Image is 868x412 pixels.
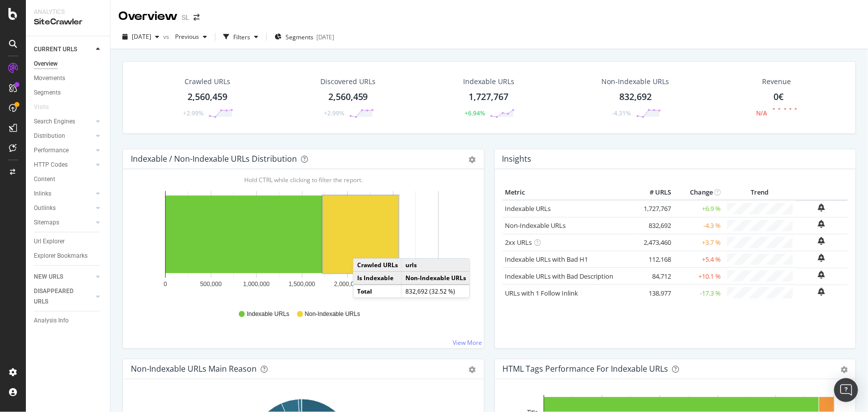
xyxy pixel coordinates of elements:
div: Analysis Info [34,315,69,326]
td: -4.3 % [674,217,724,234]
a: 2xx URLs [505,238,532,247]
div: HTTP Codes [34,160,68,170]
button: Filters [219,29,262,45]
span: vs [163,32,171,41]
div: Segments [34,88,61,98]
a: Distribution [34,131,93,141]
a: Segments [34,88,103,98]
div: bell-plus [818,254,825,262]
div: gear [469,366,476,373]
span: Segments [286,33,313,41]
div: N/A [757,109,768,117]
td: 2,473,460 [634,234,674,251]
td: Crawled URLs [354,259,402,272]
div: Analytics [34,8,102,16]
div: Overview [34,59,58,69]
a: Overview [34,59,103,69]
a: Indexable URLs [505,204,551,213]
div: bell-plus [818,237,825,245]
a: Sitemaps [34,217,93,228]
a: CURRENT URLS [34,44,93,55]
a: Indexable URLs with Bad H1 [505,255,588,264]
text: 0 [164,281,167,288]
td: Is Indexable [354,272,402,285]
h4: Insights [502,152,532,166]
td: 112,168 [634,251,674,268]
a: Search Engines [34,116,93,127]
td: Non-Indexable URLs [401,272,470,285]
td: 832,692 [634,217,674,234]
a: Analysis Info [34,315,103,326]
text: 500,000 [200,281,222,288]
div: Explorer Bookmarks [34,251,88,261]
a: View More [453,338,482,347]
a: Indexable URLs with Bad Description [505,272,614,281]
span: Previous [171,32,199,41]
div: Search Engines [34,116,75,127]
div: Overview [118,8,178,25]
a: DISAPPEARED URLS [34,286,93,307]
div: bell-plus [818,220,825,228]
svg: A chart. [131,185,473,301]
div: Content [34,174,55,185]
td: +3.7 % [674,234,724,251]
div: arrow-right-arrow-left [193,14,199,21]
div: gear [841,366,848,373]
td: 1,727,767 [634,200,674,217]
span: Non-Indexable URLs [305,310,360,318]
text: 1,000,000 [243,281,270,288]
div: HTML Tags Performance for Indexable URLs [503,364,669,374]
a: NEW URLS [34,272,93,282]
td: +6.9 % [674,200,724,217]
text: 2,000,000 [334,281,361,288]
a: Movements [34,73,103,84]
span: Indexable URLs [247,310,289,318]
div: NEW URLS [34,272,63,282]
div: CURRENT URLS [34,44,77,55]
div: Url Explorer [34,236,65,247]
td: urls [401,259,470,272]
div: 1,727,767 [469,91,508,103]
div: Crawled URLs [185,77,230,87]
div: Discovered URLs [320,77,376,87]
td: Total [354,285,402,298]
div: Filters [233,33,250,41]
div: +2.99% [183,109,203,117]
th: Change [674,185,724,200]
div: bell-plus [818,288,825,296]
th: # URLS [634,185,674,200]
div: SL [182,12,190,22]
td: +10.1 % [674,268,724,285]
td: +5.4 % [674,251,724,268]
div: Sitemaps [34,217,59,228]
span: 0€ [774,91,784,103]
div: 2,560,459 [328,91,368,103]
div: Visits [34,102,49,112]
div: Outlinks [34,203,56,213]
div: -4.31% [612,109,631,117]
div: DISAPPEARED URLS [34,286,84,307]
button: [DATE] [118,29,163,45]
a: Outlinks [34,203,93,213]
div: Distribution [34,131,65,141]
a: Inlinks [34,189,93,199]
text: 1,500,000 [289,281,315,288]
td: -17.3 % [674,285,724,301]
div: SiteCrawler [34,16,102,28]
div: bell-plus [818,271,825,279]
a: Explorer Bookmarks [34,251,103,261]
div: Movements [34,73,65,84]
div: [DATE] [316,33,334,41]
a: Non-Indexable URLs [505,221,566,230]
td: 84,712 [634,268,674,285]
div: Indexable URLs [463,77,514,87]
div: +2.99% [324,109,344,117]
td: 832,692 (32.52 %) [401,285,470,298]
a: HTTP Codes [34,160,93,170]
div: Open Intercom Messenger [834,378,858,402]
div: 2,560,459 [188,91,227,103]
div: Non-Indexable URLs [602,77,670,87]
a: URLs with 1 Follow Inlink [505,289,579,298]
a: Visits [34,102,59,112]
